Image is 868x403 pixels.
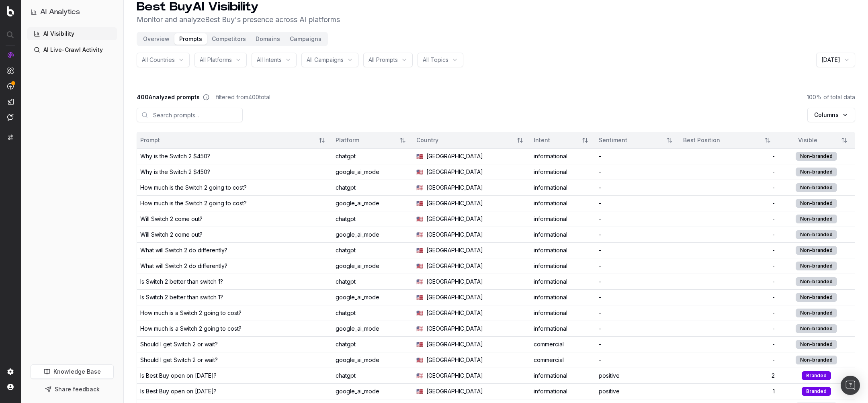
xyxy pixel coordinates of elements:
div: - [599,356,677,364]
div: commercial [534,356,592,364]
span: All Intents [257,56,282,64]
span: All Platforms [200,56,232,64]
span: [GEOGRAPHIC_DATA] [426,293,483,301]
button: AI Analytics [31,6,114,18]
div: informational [534,262,592,270]
span: 400 Analyzed prompts [137,93,200,101]
div: - [683,152,775,160]
a: AI Visibility [27,27,117,40]
button: Domains [251,33,285,45]
button: Columns [807,108,855,122]
div: - [599,168,677,176]
div: google_ai_mode [336,387,410,395]
div: Non-branded [796,246,837,255]
div: Is Switch 2 better than switch 1? [140,293,223,301]
a: Knowledge Base [31,364,114,379]
div: Non-branded [796,262,837,270]
img: Analytics [7,52,14,58]
div: - [599,199,677,207]
span: [GEOGRAPHIC_DATA] [426,325,483,333]
img: Studio [7,98,14,105]
span: [GEOGRAPHIC_DATA] [426,278,483,286]
h1: AI Analytics [40,6,80,18]
span: [GEOGRAPHIC_DATA] [426,356,483,364]
span: [GEOGRAPHIC_DATA] [426,168,483,176]
span: [GEOGRAPHIC_DATA] [426,309,483,317]
div: Non-branded [796,309,837,317]
span: 100 % of total data [807,93,855,101]
span: 🇺🇸 [416,293,423,301]
img: Botify logo [7,6,14,16]
span: 🇺🇸 [416,168,423,176]
div: google_ai_mode [336,231,410,239]
span: [GEOGRAPHIC_DATA] [426,152,483,160]
div: Why is the Switch 2 $450? [140,168,210,176]
span: All Topics [423,56,448,64]
div: - [683,293,775,301]
a: AI Live-Crawl Activity [27,43,117,56]
div: google_ai_mode [336,356,410,364]
div: How much is the Switch 2 going to cost? [140,199,247,207]
div: Non-branded [796,152,837,161]
span: 🇺🇸 [416,309,423,317]
div: - [683,309,775,317]
div: chatgpt [336,184,410,192]
div: - [599,340,677,348]
span: 🇺🇸 [416,199,423,207]
span: 🇺🇸 [416,340,423,348]
button: Sort [837,133,852,147]
div: - [599,293,677,301]
div: Platform [336,136,392,144]
div: Non-branded [796,324,837,333]
span: [GEOGRAPHIC_DATA] [426,262,483,270]
div: google_ai_mode [336,168,410,176]
div: 1 [683,387,775,395]
div: - [599,246,677,254]
div: - [683,168,775,176]
span: [GEOGRAPHIC_DATA] [426,372,483,380]
div: - [683,340,775,348]
div: informational [534,152,592,160]
img: Switch project [8,135,13,140]
button: Prompts [174,33,207,45]
div: Visible [781,136,834,144]
div: - [683,199,775,207]
span: filtered from 400 total [216,93,270,101]
div: - [683,262,775,270]
div: How much is a Switch 2 going to cost? [140,325,242,333]
span: [GEOGRAPHIC_DATA] [426,215,483,223]
img: Activation [7,83,14,90]
span: 🇺🇸 [416,215,423,223]
div: google_ai_mode [336,325,410,333]
span: All Campaigns [307,56,344,64]
span: [GEOGRAPHIC_DATA] [426,184,483,192]
div: - [599,309,677,317]
div: Intent [534,136,575,144]
div: Non-branded [796,356,837,364]
div: - [683,231,775,239]
div: informational [534,387,592,395]
div: Non-branded [796,340,837,349]
div: Is Switch 2 better than switch 1? [140,278,223,286]
span: 🇺🇸 [416,278,423,286]
span: [GEOGRAPHIC_DATA] [426,231,483,239]
div: Non-branded [796,168,837,176]
button: Campaigns [285,33,326,45]
div: Open Intercom Messenger [841,376,860,395]
span: 🇺🇸 [416,184,423,192]
span: 🇺🇸 [416,246,423,254]
div: chatgpt [336,152,410,160]
span: 🇺🇸 [416,356,423,364]
div: - [683,184,775,192]
div: Sentiment [599,136,659,144]
button: Overview [138,33,174,45]
div: Should I get Switch 2 or wait? [140,356,218,364]
span: [GEOGRAPHIC_DATA] [426,199,483,207]
div: Is Best Buy open on [DATE]? [140,387,217,395]
img: Assist [7,114,14,121]
div: - [683,215,775,223]
div: chatgpt [336,246,410,254]
div: commercial [534,340,592,348]
div: chatgpt [336,309,410,317]
span: 🇺🇸 [416,152,423,160]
